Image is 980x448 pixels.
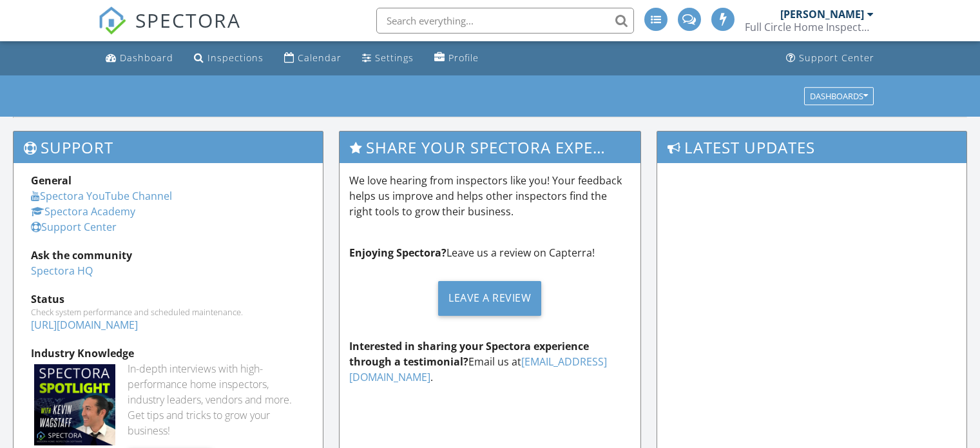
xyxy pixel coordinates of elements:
p: We love hearing from inspectors like you! Your feedback helps us improve and helps other inspecto... [349,173,631,219]
a: [EMAIL_ADDRESS][DOMAIN_NAME] [349,355,607,384]
div: Inspections [207,52,264,64]
a: Spectora YouTube Channel [31,189,172,203]
strong: General [31,173,72,188]
strong: Enjoying Spectora? [349,246,447,260]
div: In-depth interviews with high-performance home inspectors, industry leaders, vendors and more. Ge... [128,361,305,438]
img: Spectoraspolightmain [34,364,115,445]
a: Dashboard [101,46,178,70]
div: Industry Knowledge [31,346,305,361]
div: Full Circle Home Inspectors [745,21,874,34]
div: [PERSON_NAME] [780,8,864,21]
a: Inspections [189,46,269,70]
a: Support Center [31,220,117,234]
div: Check system performance and scheduled maintenance. [31,307,305,317]
div: Ask the community [31,248,305,263]
span: SPECTORA [135,6,241,34]
p: Email us at . [349,338,631,385]
div: Settings [375,52,414,64]
a: [URL][DOMAIN_NAME] [31,318,138,332]
h3: Share Your Spectora Experience [340,131,641,163]
img: The Best Home Inspection Software - Spectora [98,6,126,35]
strong: Interested in sharing your Spectora experience through a testimonial? [349,339,589,369]
a: SPECTORA [98,17,241,44]
div: Support Center [799,52,874,64]
a: Spectora HQ [31,264,93,278]
div: Leave a Review [438,281,541,316]
p: Leave us a review on Capterra! [349,245,631,260]
button: Dashboards [804,87,874,105]
div: Dashboards [810,92,868,101]
a: Profile [429,46,484,70]
div: Dashboard [120,52,173,64]
div: Calendar [298,52,341,64]
a: Settings [357,46,419,70]
a: Spectora Academy [31,204,135,219]
div: Profile [448,52,479,64]
input: Search everything... [376,8,634,34]
h3: Support [14,131,323,163]
a: Calendar [279,46,347,70]
a: Leave a Review [349,271,631,326]
div: Status [31,291,305,307]
h3: Latest Updates [657,131,966,163]
a: Support Center [781,46,879,70]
